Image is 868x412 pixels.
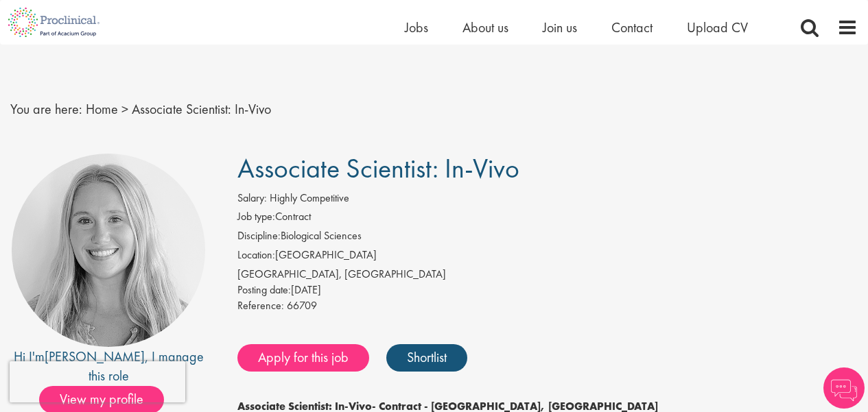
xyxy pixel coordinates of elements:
label: Reference: [237,298,284,314]
span: Associate Scientist: In-Vivo [132,100,271,118]
div: [GEOGRAPHIC_DATA], [GEOGRAPHIC_DATA] [237,267,858,282]
a: View my profile [39,389,178,407]
a: Contact [611,19,653,36]
a: Join us [543,19,577,36]
a: breadcrumb link [86,100,118,118]
label: Salary: [237,191,267,206]
span: > [121,100,128,118]
li: Biological Sciences [237,228,858,247]
label: Job type: [237,209,275,225]
a: Shortlist [386,344,467,372]
a: [PERSON_NAME] [45,348,145,365]
a: About us [462,19,508,36]
img: imeage of recruiter Shannon Briggs [12,154,205,347]
li: Contract [237,209,858,228]
a: Apply for this job [237,344,369,372]
label: Discipline: [237,228,281,244]
iframe: reCAPTCHA [10,361,185,402]
label: Location: [237,247,275,263]
li: [GEOGRAPHIC_DATA] [237,247,858,267]
span: Associate Scientist: In-Vivo [237,151,519,186]
span: You are here: [10,100,82,118]
img: Chatbot [823,367,865,409]
a: Upload CV [687,19,748,36]
span: Highly Competitive [270,191,349,205]
span: 66709 [287,298,317,313]
div: [DATE] [237,282,858,298]
span: Posting date: [237,282,291,297]
a: Jobs [405,19,428,36]
div: Hi I'm , I manage this role [10,347,207,386]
